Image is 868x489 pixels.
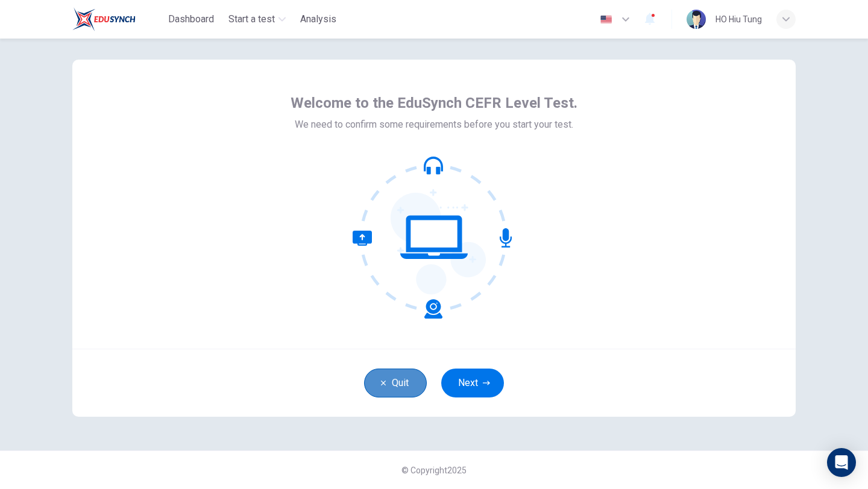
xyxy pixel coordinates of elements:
[72,7,163,31] a: EduSynch logo
[599,15,614,24] img: en
[295,8,341,30] button: Analysis
[168,12,214,26] span: Dashboard
[295,8,341,30] div: You need a license to access this content
[163,8,219,30] button: Dashboard
[441,369,504,397] button: Next
[715,12,762,26] div: HO Hiu Tung
[401,466,467,475] span: © Copyright 2025
[364,369,427,397] button: Quit
[224,8,291,30] button: Start a test
[72,7,136,31] img: EduSynch logo
[295,117,573,132] span: We need to confirm some requirements before you start your test.
[300,12,336,26] span: Analysis
[228,12,275,26] span: Start a test
[687,10,706,29] img: Profile picture
[827,448,856,477] div: Open Intercom Messenger
[291,93,577,113] span: Welcome to the EduSynch CEFR Level Test.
